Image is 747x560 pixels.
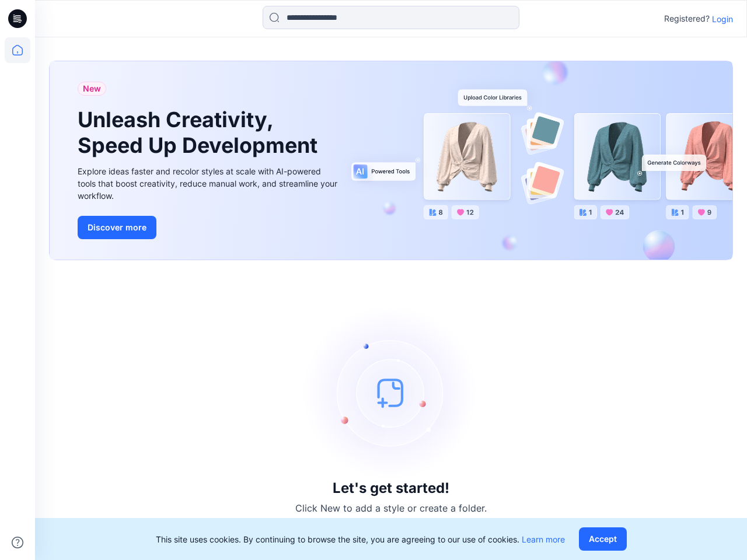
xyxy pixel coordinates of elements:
[522,534,565,544] a: Learn more
[78,216,156,239] button: Discover more
[78,107,323,157] h1: Unleash Creativity, Speed Up Development
[295,501,487,515] p: Click New to add a style or create a folder.
[78,165,340,202] div: Explore ideas faster and recolor styles at scale with AI-powered tools that boost creativity, red...
[303,305,479,480] img: empty-state-image.svg
[579,527,627,551] button: Accept
[333,480,449,496] h3: Let's get started!
[78,216,340,239] a: Discover more
[83,82,101,96] span: New
[664,12,710,26] p: Registered?
[156,533,565,545] p: This site uses cookies. By continuing to browse the site, you are agreeing to our use of cookies.
[712,13,733,25] p: Login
